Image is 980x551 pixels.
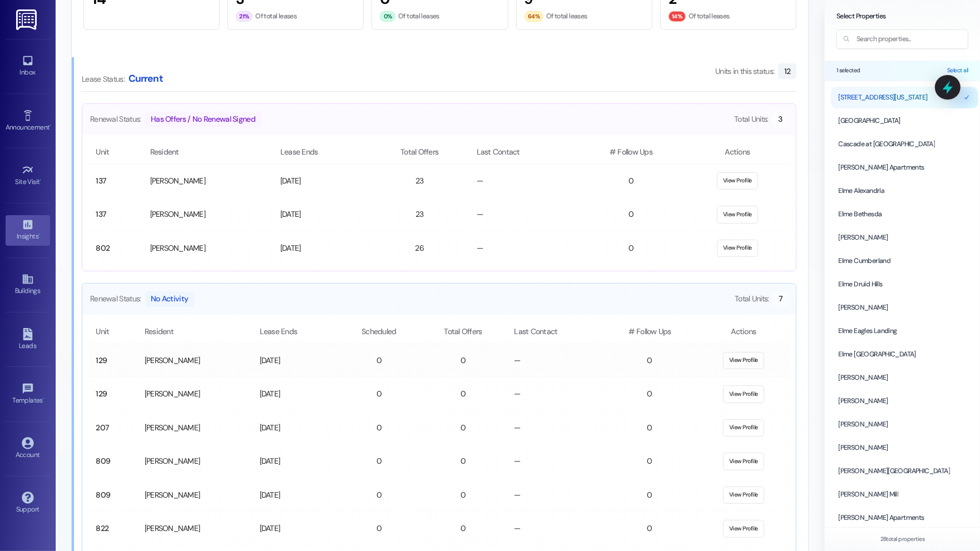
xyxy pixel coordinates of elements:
button: Elme Cumberland [831,250,979,272]
td: 0 [338,344,420,378]
button: View Profile [723,385,765,403]
th: Lease Ends [273,141,370,164]
span: Elme Eagles Landing [839,326,897,336]
td: 0 [420,478,507,512]
th: Resident [137,320,252,344]
td: 0 [420,512,507,546]
span: Elme Bethesda [839,210,882,220]
td: [DATE] [252,512,338,546]
button: [PERSON_NAME] [831,227,979,249]
td: 0 [577,198,685,232]
span: [PERSON_NAME] [839,443,888,453]
th: Lease Ends [252,320,338,344]
td: — [507,478,602,512]
th: Total Offers [370,141,469,164]
span: Elme Alexandria [839,186,885,196]
td: [DATE] [252,344,338,378]
td: 0 [420,344,507,378]
button: [PERSON_NAME] Apartments [831,507,979,529]
td: 0 [577,164,685,198]
button: [PERSON_NAME] Mill [831,484,979,505]
img: ResiDesk Logo [16,9,39,30]
button: [PERSON_NAME] [831,367,979,389]
td: 0 [338,512,420,546]
td: — [469,164,577,198]
span: Total Units: [735,293,769,305]
button: [PERSON_NAME][GEOGRAPHIC_DATA] [831,460,979,482]
td: — [469,198,577,232]
td: 0 [602,445,697,479]
button: View Profile [723,352,765,370]
div: 64% [524,11,543,22]
span: Lease Status: [82,73,125,85]
button: [PERSON_NAME] Apartments [831,157,979,178]
td: [DATE] [273,164,370,198]
a: Templates • [6,379,50,409]
td: [PERSON_NAME] [142,164,273,198]
span: Has Offers / No Renewal Signed [145,112,261,127]
td: 822 [88,512,137,546]
button: [STREET_ADDRESS][US_STATE] [831,87,979,108]
span: [GEOGRAPHIC_DATA] [839,116,901,126]
td: 0 [338,478,420,512]
span: [PERSON_NAME] Apartments [839,163,924,173]
button: Elme Eagles Landing [831,320,979,342]
div: 3 [773,112,788,127]
th: Unit [88,320,137,344]
td: 0 [602,478,697,512]
button: View Profile [717,206,759,224]
th: # Follow Ups [602,320,697,344]
td: [PERSON_NAME] [137,344,252,378]
td: 809 [88,445,137,479]
button: View Profile [723,520,765,538]
td: 0 [602,378,697,411]
span: [PERSON_NAME] Mill [839,490,899,500]
a: Account [6,434,50,464]
span: No Activity [145,291,194,307]
td: 0 [338,378,420,411]
a: Site Visit • [6,161,50,191]
span: Elme Druid Hills [839,280,883,290]
td: 0 [420,411,507,445]
span: Total Units: [734,113,769,125]
td: 0 [577,231,685,265]
button: View Profile [717,240,759,257]
button: [PERSON_NAME] [831,437,979,459]
span: Of total leases [255,12,296,22]
td: — [507,411,602,445]
input: Search properties... [837,29,968,49]
td: 0 [602,512,697,546]
td: [DATE] [252,478,338,512]
span: Units in this status: [715,66,774,77]
a: Leads [6,325,50,355]
a: Buildings [6,270,50,300]
td: [PERSON_NAME] [137,478,252,512]
td: — [469,231,577,265]
span: Of total leases [546,12,587,22]
span: [STREET_ADDRESS][US_STATE] [839,93,928,103]
th: Last Contact [469,141,577,164]
span: [PERSON_NAME] Apartments [839,513,924,523]
th: Unit [88,141,142,164]
td: [PERSON_NAME] [137,411,252,445]
th: Total Offers [420,320,507,344]
button: View Profile [717,172,759,190]
span: Of total leases [689,12,730,22]
td: 129 [88,344,137,378]
td: 0 [338,445,420,479]
span: [PERSON_NAME][GEOGRAPHIC_DATA] [839,466,951,476]
th: Actions [685,141,790,164]
td: [PERSON_NAME] [142,231,273,265]
span: [PERSON_NAME] [839,303,888,313]
h3: Select Properties [837,12,968,22]
span: • [43,395,44,403]
button: View Profile [723,419,765,437]
th: Scheduled [338,320,420,344]
td: 0 [602,344,697,378]
button: [PERSON_NAME] [831,297,979,319]
button: [PERSON_NAME] [831,390,979,412]
span: [PERSON_NAME] [839,373,888,383]
div: 21% [236,11,253,22]
button: [PERSON_NAME] [831,414,979,435]
td: — [507,344,602,378]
